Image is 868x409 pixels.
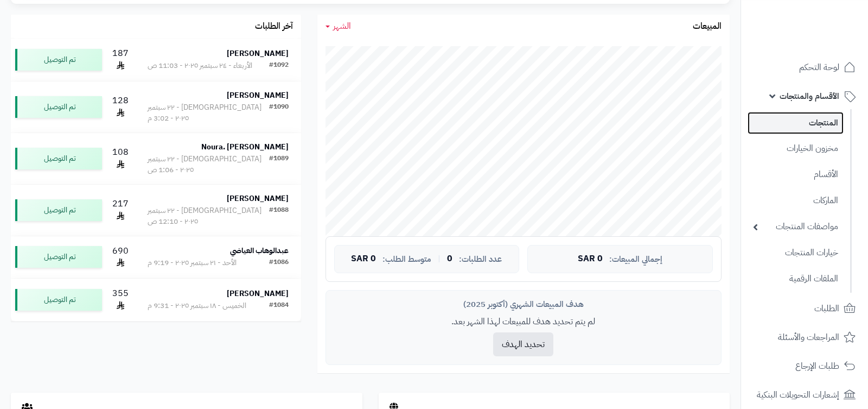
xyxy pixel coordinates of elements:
span: المراجعات والأسئلة [778,330,839,345]
span: | [438,255,441,263]
a: الملفات الرقمية [748,267,844,291]
span: 0 [447,254,452,264]
span: الأقسام والمنتجات [780,89,839,104]
a: الماركات [748,189,844,212]
span: 0 SAR [578,254,603,264]
span: طلبات الإرجاع [795,358,839,374]
div: #1084 [269,300,289,311]
a: مخزون الخيارات [748,137,844,160]
a: المراجعات والأسئلة [748,324,861,350]
a: إشعارات التحويلات البنكية [748,382,861,408]
span: الطلبات [814,301,839,316]
strong: [PERSON_NAME] [227,48,289,59]
span: إشعارات التحويلات البنكية [757,387,839,402]
td: 108 [106,133,135,184]
div: تم التوصيل [15,49,102,71]
a: الطلبات [748,295,861,322]
div: الخميس - ١٨ سبتمبر ٢٠٢٥ - 9:31 م [148,300,246,311]
h3: المبيعات [693,22,722,32]
div: هدف المبيعات الشهري (أكتوبر 2025) [334,299,713,310]
div: تم التوصيل [15,199,102,221]
span: لوحة التحكم [799,60,839,75]
span: الشهر [333,20,351,33]
a: الأقسام [748,163,844,186]
p: لم يتم تحديد هدف للمبيعات لهذا الشهر بعد. [334,316,713,328]
div: #1086 [269,257,289,268]
strong: [PERSON_NAME] [227,90,289,101]
div: الأحد - ٢١ سبتمبر ٢٠٢٥ - 9:19 م [148,257,237,268]
strong: [PERSON_NAME] [227,288,289,299]
span: إجمالي المبيعات: [609,255,662,264]
div: تم التوصيل [15,246,102,268]
strong: عبدالوهاب العياضي [230,245,289,256]
td: 128 [106,81,135,133]
h3: آخر الطلبات [255,22,293,32]
a: المنتجات [748,112,844,134]
a: مواصفات المنتجات [748,215,844,238]
strong: [PERSON_NAME] [227,193,289,204]
div: الأربعاء - ٢٤ سبتمبر ٢٠٢٥ - 11:03 ص [148,60,252,71]
div: #1092 [269,60,289,71]
div: [DEMOGRAPHIC_DATA] - ٢٢ سبتمبر ٢٠٢٥ - 3:02 م [148,102,269,124]
td: 217 [106,185,135,236]
div: #1088 [269,205,289,227]
button: تحديد الهدف [493,332,553,356]
a: لوحة التحكم [748,54,861,80]
div: تم التوصيل [15,96,102,118]
a: خيارات المنتجات [748,241,844,265]
a: الشهر [325,20,351,33]
td: 355 [106,279,135,321]
div: تم التوصيل [15,289,102,311]
strong: Noura. [PERSON_NAME] [201,141,289,153]
span: متوسط الطلب: [382,255,431,264]
div: [DEMOGRAPHIC_DATA] - ٢٢ سبتمبر ٢٠٢٥ - 1:06 ص [148,154,269,175]
span: عدد الطلبات: [459,255,502,264]
div: [DEMOGRAPHIC_DATA] - ٢٢ سبتمبر ٢٠٢٥ - 12:10 ص [148,205,269,227]
div: تم التوصيل [15,148,102,169]
a: طلبات الإرجاع [748,353,861,379]
td: 187 [106,39,135,81]
span: 0 SAR [351,254,376,264]
td: 690 [106,236,135,279]
div: #1090 [269,102,289,124]
div: #1089 [269,154,289,175]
